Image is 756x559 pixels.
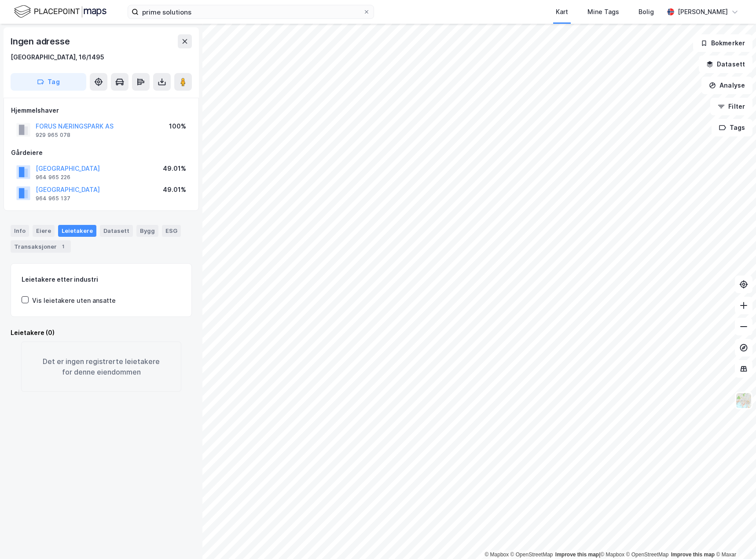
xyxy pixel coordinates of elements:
div: 929 965 078 [36,132,70,139]
div: Leietakere etter industri [22,274,181,285]
div: Leietakere (0) [11,327,192,338]
div: Kontrollprogram for chat [712,517,756,559]
div: Bolig [639,7,654,17]
div: | [484,550,736,559]
button: Datasett [699,55,752,73]
div: Transaksjoner [11,240,71,253]
div: Bygg [136,225,158,236]
button: Analyse [701,77,752,94]
div: Kart [556,7,568,17]
div: Hjemmelshaver [11,105,191,116]
img: Z [735,392,752,409]
a: Improve this map [671,552,715,558]
button: Bokmerker [693,34,752,52]
a: Mapbox [484,552,509,558]
input: Søk på adresse, matrikkel, gårdeiere, leietakere eller personer [139,5,363,18]
div: Vis leietakere uten ansatte [32,295,116,306]
div: Eiere [33,225,55,236]
div: 964 965 137 [36,195,70,202]
div: Gårdeiere [11,147,191,158]
a: OpenStreetMap [626,552,669,558]
div: [GEOGRAPHIC_DATA], 16/1495 [11,52,104,63]
div: Det er ingen registrerte leietakere for denne eiendommen [21,342,181,392]
button: Tags [712,119,752,136]
div: Info [11,225,29,236]
div: 49.01% [163,184,186,195]
button: Filter [710,98,752,115]
div: 49.01% [163,163,186,174]
div: Leietakere [58,225,96,236]
div: 964 965 226 [36,174,70,181]
div: 100% [169,121,186,132]
a: OpenStreetMap [510,552,553,558]
button: Tag [11,73,86,91]
div: Datasett [100,225,133,236]
div: 1 [59,242,67,251]
div: Mine Tags [587,7,619,17]
iframe: Chat Widget [712,517,756,559]
a: Mapbox [600,552,624,558]
a: Improve this map [555,552,599,558]
div: ESG [162,225,181,236]
div: [PERSON_NAME] [678,7,728,17]
img: logo.f888ab2527a4732fd821a326f86c7f29.svg [14,4,106,19]
div: Ingen adresse [11,34,71,48]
